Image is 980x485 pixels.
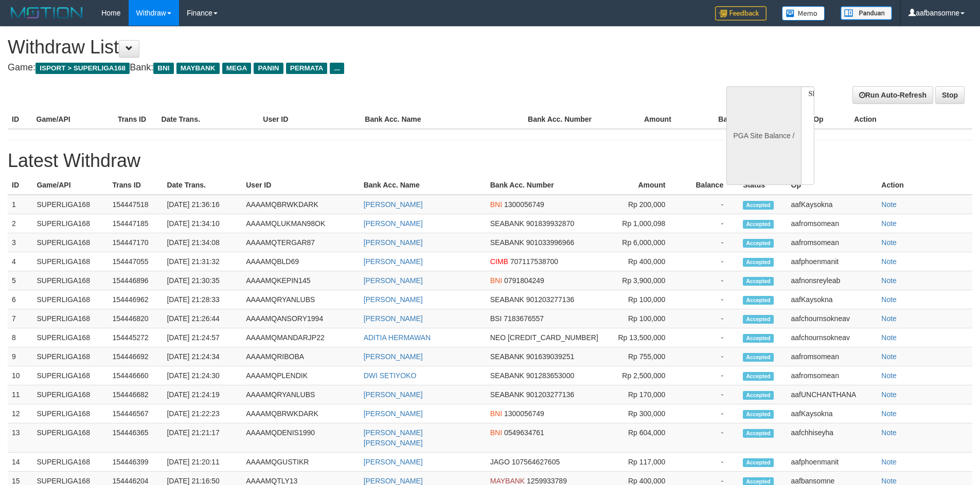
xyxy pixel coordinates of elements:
[608,271,681,290] td: Rp 3,900,000
[787,328,878,347] td: aafchournsokneav
[109,328,163,347] td: 154445272
[364,200,423,209] a: [PERSON_NAME]
[364,371,417,380] a: DWI SETIYOKO
[510,257,558,266] span: 707117538700
[330,63,344,74] span: ...
[508,333,598,342] span: [CREDIT_CARD_NUMBER]
[681,290,739,309] td: -
[681,366,739,385] td: -
[163,214,242,233] td: [DATE] 21:34:10
[524,110,605,129] th: Bank Acc. Number
[163,453,242,472] td: [DATE] 21:20:11
[787,233,878,252] td: aafromsomean
[163,328,242,347] td: [DATE] 21:24:57
[512,458,560,466] span: 107564627605
[490,219,524,228] span: SEABANK
[881,257,897,266] a: Note
[32,110,114,129] th: Game/API
[109,309,163,328] td: 154446820
[163,347,242,366] td: [DATE] 21:24:34
[743,429,774,438] span: Accepted
[787,176,878,195] th: Op
[743,277,774,286] span: Accepted
[490,200,502,209] span: BNI
[526,352,574,361] span: 901639039251
[881,409,897,418] a: Note
[490,371,524,380] span: SEABANK
[32,309,108,328] td: SUPERLIGA168
[242,176,359,195] th: User ID
[8,453,32,472] td: 14
[163,366,242,385] td: [DATE] 21:24:30
[608,176,681,195] th: Amount
[504,409,544,418] span: 1300056749
[881,352,897,361] a: Note
[608,328,681,347] td: Rp 13,500,000
[8,5,86,21] img: MOTION_logo.png
[364,458,423,466] a: [PERSON_NAME]
[242,328,359,347] td: AAAAMQMANDARJP22
[364,219,423,228] a: [PERSON_NAME]
[743,220,774,229] span: Accepted
[715,6,767,21] img: Feedback.jpg
[259,110,361,129] th: User ID
[681,252,739,271] td: -
[364,428,423,447] a: [PERSON_NAME] [PERSON_NAME]
[743,410,774,419] span: Accepted
[681,271,739,290] td: -
[490,409,502,418] span: BNI
[787,366,878,385] td: aafromsomean
[681,176,739,195] th: Balance
[222,63,252,74] span: MEGA
[841,6,892,20] img: panduan.png
[242,453,359,472] td: AAAAMQGUSTIKR
[32,366,108,385] td: SUPERLIGA168
[681,453,739,472] td: -
[490,352,524,361] span: SEABANK
[364,238,423,247] a: [PERSON_NAME]
[608,214,681,233] td: Rp 1,000,098
[490,276,502,285] span: BNI
[8,347,32,366] td: 9
[8,110,32,129] th: ID
[881,371,897,380] a: Note
[881,200,897,209] a: Note
[527,477,567,485] span: 1259933789
[109,404,163,423] td: 154446567
[242,404,359,423] td: AAAAMQBRWKDARK
[8,328,32,347] td: 8
[176,63,220,74] span: MAYBANK
[32,195,108,214] td: SUPERLIGA168
[8,252,32,271] td: 4
[608,195,681,214] td: Rp 200,000
[8,423,32,453] td: 13
[8,233,32,252] td: 3
[490,428,502,437] span: BNI
[364,295,423,304] a: [PERSON_NAME]
[35,63,130,74] span: ISPORT > SUPERLIGA168
[360,176,486,195] th: Bank Acc. Name
[32,271,108,290] td: SUPERLIGA168
[109,271,163,290] td: 154446896
[743,353,774,362] span: Accepted
[787,252,878,271] td: aafphoenmanit
[163,233,242,252] td: [DATE] 21:34:08
[8,404,32,423] td: 12
[490,295,524,304] span: SEABANK
[526,371,574,380] span: 901283653000
[8,37,643,58] h1: Withdraw List
[109,453,163,472] td: 154446399
[881,295,897,304] a: Note
[526,295,574,304] span: 901203277136
[8,366,32,385] td: 10
[504,314,544,323] span: 7183676557
[242,385,359,404] td: AAAAMQRYANLUBS
[364,409,423,418] a: [PERSON_NAME]
[109,252,163,271] td: 154447055
[163,385,242,404] td: [DATE] 21:24:19
[787,347,878,366] td: aafromsomean
[242,347,359,366] td: AAAAMQRIBOBA
[490,333,506,342] span: NEO
[787,290,878,309] td: aafKaysokna
[881,390,897,399] a: Note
